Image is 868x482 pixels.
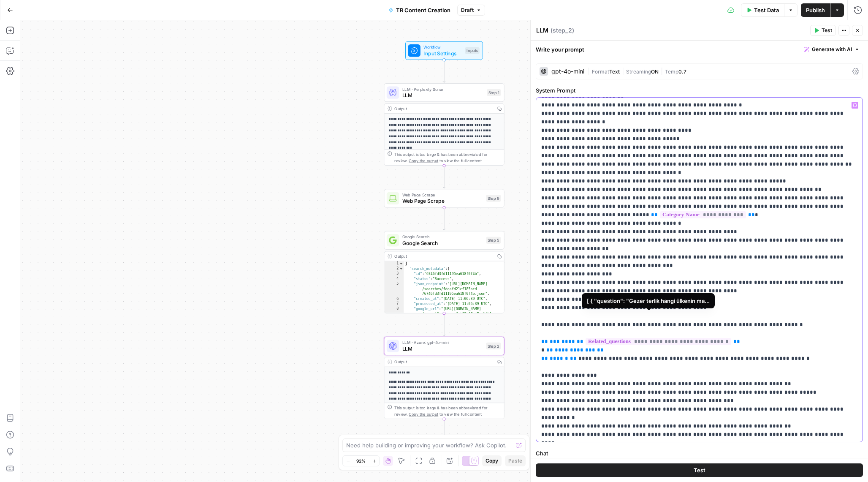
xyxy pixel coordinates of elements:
[402,192,483,198] span: Web Page Scrape
[384,276,404,281] div: 4
[822,27,832,34] span: Test
[402,339,483,346] span: LLM · Azure: gpt-4o-mini
[531,41,868,58] div: Write your prompt
[384,41,504,60] div: WorkflowInput SettingsInputs
[394,151,501,163] div: This output is too large & has been abbreviated for review. to view the full content.
[486,457,498,465] span: Copy
[394,105,492,112] div: Output
[394,359,492,365] div: Output
[754,6,779,14] span: Test Data
[402,91,484,99] span: LLM
[536,26,548,35] textarea: LLM
[399,266,403,271] span: Toggle code folding, rows 2 through 11
[443,313,445,336] g: Edge from step_5 to step_2
[801,44,863,55] button: Generate with AI
[402,239,483,247] span: Google Search
[399,261,403,266] span: Toggle code folding, rows 1 through 432
[536,86,863,95] label: System Prompt
[741,3,784,17] button: Test Data
[409,411,438,416] span: Copy the output
[678,68,686,75] span: 0.7
[588,67,592,75] span: |
[801,3,830,17] button: Publish
[810,25,836,36] button: Test
[384,302,404,307] div: 7
[394,253,492,259] div: Output
[465,47,480,54] div: Inputs
[443,419,445,441] g: Edge from step_2 to end
[812,46,852,53] span: Generate with AI
[620,67,626,75] span: |
[423,44,462,50] span: Workflow
[626,68,651,75] span: Streaming
[587,297,710,305] div: [ { "question": "Gezer terlik hangi ülkenin ma...
[592,68,609,75] span: Format
[443,166,445,188] g: Edge from step_1 to step_9
[384,189,504,207] div: Web Page ScrapeWeb Page ScrapeStep 9
[394,405,501,417] div: This output is too large & has been abbreviated for review. to view the full content.
[551,68,584,74] div: gpt-4o-mini
[659,67,665,75] span: |
[487,89,501,96] div: Step 1
[536,463,863,477] button: Test
[384,261,404,266] div: 1
[402,234,483,240] span: Google Search
[806,6,825,14] span: Publish
[402,86,484,92] span: LLM · Perplexity Sonar
[402,345,483,352] span: LLM
[409,158,438,163] span: Copy the output
[694,466,705,474] span: Test
[423,49,462,57] span: Input Settings
[384,297,404,302] div: 6
[486,195,501,202] div: Step 9
[486,237,501,244] div: Step 5
[457,5,485,16] button: Draft
[384,271,404,276] div: 3
[486,343,501,350] div: Step 2
[356,457,366,464] span: 92%
[396,6,450,14] span: TR Content Creation
[443,60,445,82] g: Edge from start to step_1
[508,457,522,465] span: Paste
[384,281,404,297] div: 5
[402,197,483,205] span: Web Page Scrape
[665,68,678,75] span: Temp
[651,68,659,75] span: ON
[551,26,574,35] span: ( step_2 )
[505,455,526,466] button: Paste
[461,6,474,14] span: Draft
[383,3,456,17] button: TR Content Creation
[609,68,620,75] span: Text
[384,266,404,271] div: 2
[536,449,863,457] label: Chat
[384,307,404,327] div: 8
[443,207,445,230] g: Edge from step_9 to step_5
[482,455,502,466] button: Copy
[384,231,504,313] div: Google SearchGoogle SearchStep 5Output{ "search_metadata":{ "id":"6746fd3fd11195ea618f0f4b", "sta...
